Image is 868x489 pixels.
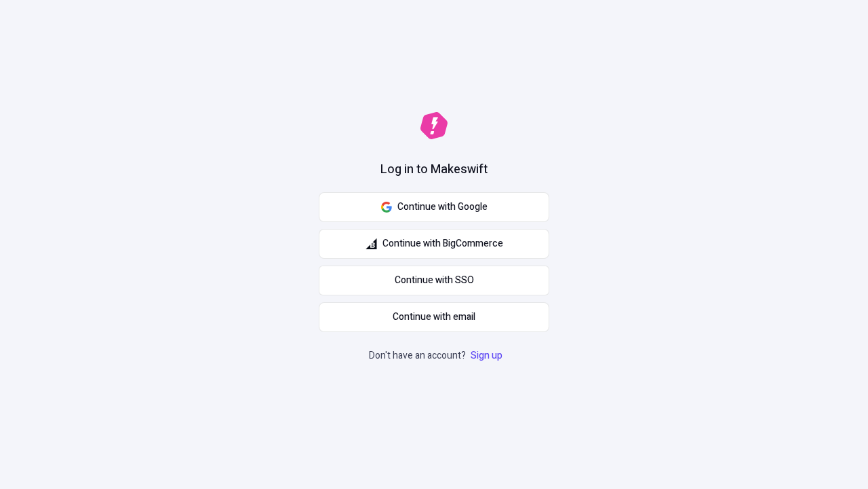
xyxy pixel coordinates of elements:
a: Continue with SSO [319,266,549,295]
button: Continue with Google [319,192,549,222]
a: Sign up [468,348,505,363]
span: Continue with email [393,310,475,325]
h1: Log in to Makeswift [380,161,488,179]
span: Continue with Google [397,200,488,215]
p: Don't have an account? [369,348,505,363]
span: Continue with BigCommerce [382,236,503,251]
button: Continue with email [319,302,549,332]
button: Continue with BigCommerce [319,229,549,259]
